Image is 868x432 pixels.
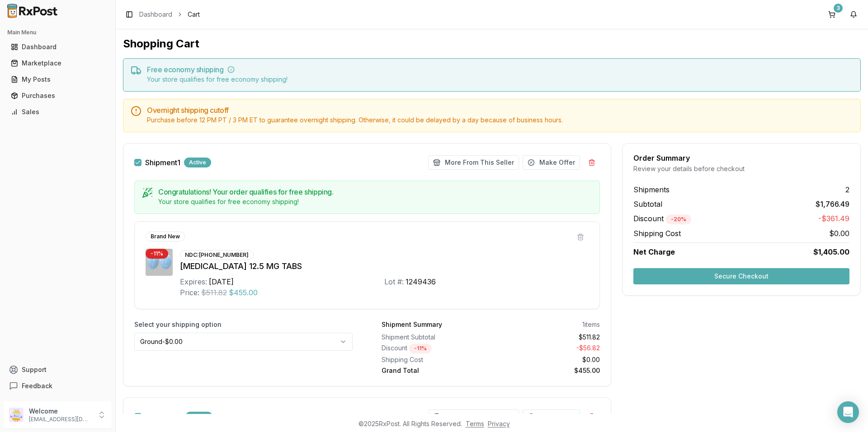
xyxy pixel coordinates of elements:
div: Order Summary [633,154,849,162]
div: Open Intercom Messenger [837,401,859,423]
a: Dashboard [139,10,172,19]
h5: Free economy shipping [147,66,853,73]
span: Shipment 2 [145,413,182,420]
div: Purchase before 12 PM PT / 3 PM ET to guarantee overnight shipping. Otherwise, it could be delaye... [147,116,853,125]
a: Terms [466,420,484,427]
a: Sales [7,104,108,120]
span: Shipment 1 [145,159,180,166]
div: Shipment Summary [382,320,442,329]
div: 3 [834,4,843,13]
div: Sales [11,107,104,116]
a: My Posts [7,71,108,88]
button: More From This Seller [428,409,519,424]
span: Subtotal [633,199,662,209]
h2: Main Menu [7,29,108,36]
div: Marketplace [11,59,104,68]
div: Active [185,412,212,422]
span: -$361.49 [818,213,849,224]
button: Make Offer [523,409,580,424]
img: RxPost Logo [4,4,61,18]
p: Welcome [29,407,92,416]
img: Savella 12.5 MG TABS [146,249,173,276]
span: Shipping Cost [633,228,681,239]
button: More From This Seller [428,155,519,170]
div: Your store qualifies for free economy shipping! [158,197,592,206]
span: $1,766.49 [816,199,849,209]
a: Dashboard [7,39,108,55]
span: Discount [633,214,691,223]
span: $1,405.00 [813,246,849,257]
p: [EMAIL_ADDRESS][DOMAIN_NAME] [29,416,92,423]
div: Brand New [146,232,185,242]
div: Review your details before checkout [633,164,849,173]
div: - 11 % [409,344,432,353]
div: [MEDICAL_DATA] 12.5 MG TABS [180,260,589,273]
a: Privacy [488,420,510,427]
span: Feedback [22,381,52,390]
div: - 20 % [666,214,691,224]
label: Select your shipping option [134,320,353,329]
span: 2 [845,184,849,195]
h5: Congratulations! Your order qualifies for free shipping. [158,188,592,195]
div: Lot #: [384,276,404,287]
a: Marketplace [7,55,108,71]
span: Cart [188,10,200,19]
button: Purchases [4,88,112,103]
div: Shipping Cost [382,355,487,364]
span: $511.82 [201,287,227,298]
span: $455.00 [229,287,258,298]
div: $511.82 [495,333,600,342]
div: Shipment Subtotal [382,333,487,342]
button: 3 [825,7,839,22]
div: Purchases [11,91,104,100]
nav: breadcrumb [139,10,200,19]
div: My Posts [11,75,104,84]
button: Sales [4,105,112,119]
h1: Shopping Cart [123,37,861,51]
div: $455.00 [495,366,600,375]
div: Your store qualifies for free economy shipping! [147,75,853,84]
div: - $56.82 [495,344,600,353]
div: $0.00 [495,355,600,364]
a: Purchases [7,88,108,104]
button: Feedback [4,378,112,394]
div: Price: [180,287,199,298]
div: NDC: [PHONE_NUMBER] [180,250,254,260]
button: Dashboard [4,40,112,54]
div: 1249436 [406,276,436,287]
button: Support [4,362,112,378]
button: Secure Checkout [633,268,849,284]
div: Expires: [180,276,207,287]
div: [DATE] [209,276,234,287]
span: $0.00 [829,228,849,239]
div: Dashboard [11,42,104,51]
div: Active [184,158,211,167]
button: Marketplace [4,56,112,70]
div: 1 items [582,320,600,329]
img: User avatar [9,408,24,422]
div: Discount [382,344,487,353]
span: Shipments [633,184,670,195]
div: Grand Total [382,366,487,375]
button: Make Offer [523,155,580,170]
button: My Posts [4,72,112,87]
span: Net Charge [633,247,675,256]
div: - 11 % [146,249,168,259]
h5: Overnight shipping cutoff [147,107,853,114]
